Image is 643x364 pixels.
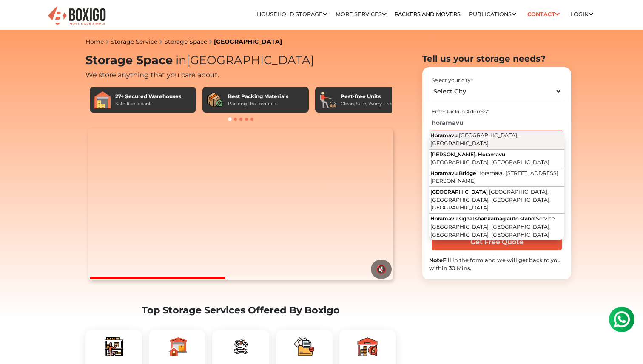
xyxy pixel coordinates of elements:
[432,76,561,84] div: Select your city
[429,257,443,263] b: Note
[164,38,207,45] a: Storage Space
[9,8,26,25] img: whatsapp-icon.svg
[47,6,107,26] img: Boxigo
[207,91,224,108] img: Best Packing Materials
[104,336,124,357] img: boxigo_packers_and_movers_plan
[94,91,111,108] img: 27+ Secured Warehouses
[570,11,593,17] a: Login
[430,159,549,165] span: [GEOGRAPHIC_DATA], [GEOGRAPHIC_DATA]
[429,168,564,187] button: Horamavu Bridge Horamavu [STREET_ADDRESS][PERSON_NAME]
[430,189,551,211] span: [GEOGRAPHIC_DATA], [GEOGRAPHIC_DATA], [GEOGRAPHIC_DATA], [GEOGRAPHIC_DATA]
[422,54,571,64] h2: Tell us your storage needs?
[228,100,288,107] div: Packing that protects
[429,187,564,214] button: [GEOGRAPHIC_DATA] [GEOGRAPHIC_DATA], [GEOGRAPHIC_DATA], [GEOGRAPHIC_DATA], [GEOGRAPHIC_DATA]
[115,100,181,107] div: Safe like a bank
[371,260,392,279] button: 🔇
[429,214,564,240] button: Horamavu signal shankarnag auto stand Service [GEOGRAPHIC_DATA], [GEOGRAPHIC_DATA], [GEOGRAPHIC_D...
[341,100,394,107] div: Clean, Safe, Worry-Free
[88,128,393,280] video: Your browser does not support the video tag.
[115,93,181,100] div: 27+ Secured Warehouses
[230,336,251,357] img: boxigo_packers_and_movers_plan
[430,170,558,184] span: Horamavu [STREET_ADDRESS][PERSON_NAME]
[430,151,505,158] span: [PERSON_NAME], Horamavu
[85,305,396,316] h2: Top Storage Services Offered By Boxigo
[429,256,564,272] div: Fill in the form and we will get back to you within 30 Mins.
[430,170,476,176] span: Horamavu Bridge
[176,53,186,67] span: in
[430,132,518,147] span: [GEOGRAPHIC_DATA], [GEOGRAPHIC_DATA]
[85,71,219,79] span: We store anything that you care about.
[214,38,282,45] a: [GEOGRAPHIC_DATA]
[228,93,288,100] div: Best Packing Materials
[432,116,561,130] input: Select Building or Nearest Landmark
[430,215,535,222] span: Horamavu signal shankarnag auto stand
[432,234,561,250] input: Get Free Quote
[430,189,488,195] span: [GEOGRAPHIC_DATA]
[395,11,461,17] a: Packers and Movers
[357,336,378,357] img: boxigo_packers_and_movers_plan
[294,336,314,357] img: boxigo_packers_and_movers_plan
[85,38,104,45] a: Home
[429,130,564,150] button: Horamavu [GEOGRAPHIC_DATA], [GEOGRAPHIC_DATA]
[429,150,564,168] button: [PERSON_NAME], Horamavu [GEOGRAPHIC_DATA], [GEOGRAPHIC_DATA]
[167,336,188,357] img: boxigo_packers_and_movers_plan
[319,91,336,108] img: Pest-free Units
[524,8,562,21] a: Contact
[341,93,394,100] div: Pest-free Units
[257,11,327,17] a: Household Storage
[430,132,458,138] span: Horamavu
[469,11,516,17] a: Publications
[430,215,555,237] span: Service [GEOGRAPHIC_DATA], [GEOGRAPHIC_DATA], [GEOGRAPHIC_DATA], [GEOGRAPHIC_DATA]
[432,108,561,116] div: Enter Pickup Address
[85,54,396,68] h1: Storage Space
[173,53,314,67] span: [GEOGRAPHIC_DATA]
[111,38,157,45] a: Storage Service
[336,11,387,17] a: More services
